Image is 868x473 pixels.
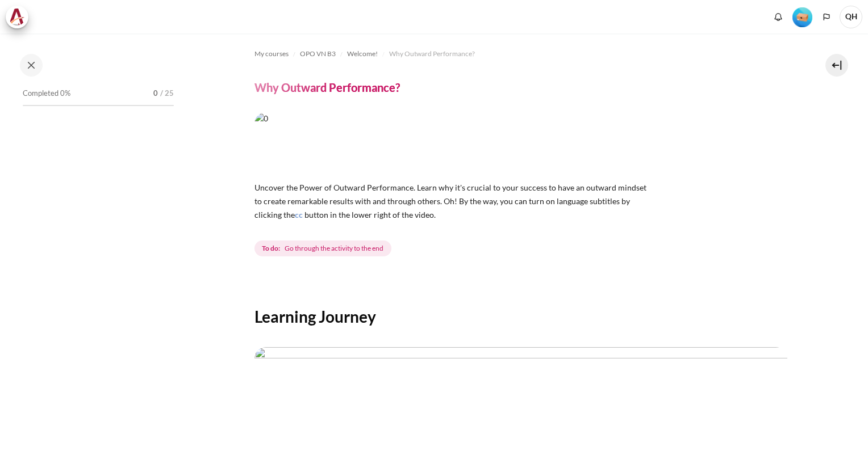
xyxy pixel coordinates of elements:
[153,88,158,99] span: 0
[770,9,787,26] div: Show notification window with no new notifications
[792,7,812,27] img: Level #1
[254,238,394,259] div: Completion requirements for Why Outward Performance?
[840,6,862,28] span: QH
[254,80,400,95] h4: Why Outward Performance?
[788,6,817,27] a: Level #1
[6,6,34,28] a: Architeck Architeck
[347,49,378,59] span: Welcome!
[9,9,25,26] img: Architeck
[304,210,436,219] span: button in the lower right of the video.
[254,45,787,63] nav: Navigation bar
[254,49,289,59] span: My courses
[818,9,835,26] button: Languages
[285,243,383,254] span: Go through the activity to the end
[254,183,646,219] span: Uncover the Power of Outward Performance. Learn why it's crucial to your success to have an outwa...
[23,88,70,99] span: Completed 0%
[254,112,652,174] img: 0
[254,47,289,61] a: My courses
[300,49,336,59] span: OPO VN B3
[295,210,303,219] span: cc
[389,47,475,61] a: Why Outward Performance?
[160,88,174,99] span: / 25
[792,6,812,27] div: Level #1
[300,47,336,61] a: OPO VN B3
[840,6,862,28] a: User menu
[347,47,378,61] a: Welcome!
[254,306,787,327] h2: Learning Journey
[262,243,280,254] strong: To do:
[389,49,475,59] span: Why Outward Performance?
